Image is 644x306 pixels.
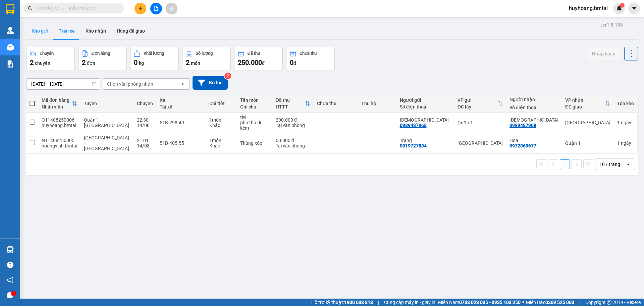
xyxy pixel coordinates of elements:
[272,95,314,113] th: Toggle SortBy
[378,299,379,306] span: |
[400,123,427,128] div: 0989487968
[509,143,536,148] div: 0972869677
[80,23,111,39] button: Kho nhận
[276,123,310,128] div: Tại văn phòng
[276,117,310,123] div: 200.000 đ
[454,95,506,113] th: Toggle SortBy
[262,60,265,66] span: đ
[7,60,14,68] img: solution-icon
[562,95,614,113] th: Toggle SortBy
[579,299,580,306] span: |
[40,51,54,56] div: Chuyến
[193,76,228,90] button: Bộ lọc
[134,58,138,67] span: 0
[276,143,310,148] div: Tại văn phòng
[42,123,77,128] div: huyhoang.bmtai
[107,81,153,87] div: Chọn văn phòng nhận
[509,97,558,102] div: Người nhận
[137,123,153,128] div: 14/08
[191,60,200,66] span: món
[169,6,174,11] span: aim
[361,101,393,106] div: Thu hộ
[42,117,77,123] div: Q11408250006
[7,246,14,253] img: warehouse-icon
[84,135,129,151] span: [GEOGRAPHIC_DATA] - [GEOGRAPHIC_DATA]
[160,104,202,110] div: Tài xế
[78,47,127,71] button: Đơn hàng2đơn
[209,117,233,123] div: 1 món
[621,140,631,146] span: ngày
[111,23,150,39] button: Hàng đã giao
[545,300,574,305] strong: 0369 525 060
[344,300,373,305] strong: 1900 633 818
[600,21,623,29] div: ver 1.8.138
[240,97,269,103] div: Tên món
[565,97,605,103] div: VP nhận
[42,143,77,148] div: hoangvinh.bmtai
[621,3,623,8] span: 1
[240,140,269,146] div: Thùng xốp
[26,23,53,39] button: Kho gửi
[290,58,293,67] span: 0
[248,51,260,56] div: Đã thu
[293,60,296,66] span: đ
[400,143,427,148] div: 0919727834
[560,159,570,169] button: 1
[238,58,262,67] span: 250.000
[82,58,86,67] span: 2
[509,138,558,143] div: Hoa
[286,47,335,71] button: Chưa thu0đ
[607,300,611,305] span: copyright
[160,120,202,125] div: 51B-298.49
[7,44,14,51] img: warehouse-icon
[617,120,634,125] div: 1
[616,5,622,11] img: icon-new-feature
[565,120,610,125] div: [GEOGRAPHIC_DATA]
[35,60,50,66] span: chuyến
[400,97,451,103] div: Người gửi
[42,104,72,110] div: Nhân viên
[186,58,190,67] span: 2
[182,47,231,71] button: Số lượng2món
[6,4,14,14] img: logo-vxr
[7,277,13,283] span: notification
[509,117,558,123] div: Minh Hiền
[587,48,621,60] button: Nhập hàng
[240,104,269,110] div: Ghi chú
[240,115,269,120] div: tivi
[42,97,72,103] div: Mã đơn hàng
[180,81,185,87] svg: open
[38,95,80,113] th: Toggle SortBy
[150,3,162,14] button: file-add
[30,58,34,67] span: 2
[137,143,153,148] div: 14/08
[458,140,503,146] div: [GEOGRAPHIC_DATA]
[28,6,33,11] span: search
[166,3,177,14] button: aim
[628,3,640,14] button: caret-down
[400,117,451,123] div: Minh Hiền
[87,60,95,66] span: đơn
[37,5,116,12] input: Tìm tên, số ĐT hoặc mã đơn
[300,51,317,56] div: Chưa thu
[384,299,436,306] span: Cung cấp máy in - giấy in:
[160,97,202,103] div: Xe
[563,4,613,12] span: huyhoang.bmtai
[135,3,146,14] button: plus
[139,60,144,66] span: kg
[234,47,283,71] button: Đã thu250.000đ
[621,120,631,125] span: ngày
[276,138,310,143] div: 50.000 đ
[526,299,574,306] span: Miền Bắc
[84,101,130,106] div: Tuyến
[196,51,213,56] div: Số lượng
[458,97,497,103] div: VP gửi
[458,104,497,110] div: ĐC lấy
[7,262,13,268] span: question-circle
[599,161,620,168] div: 10 / trang
[7,27,14,34] img: warehouse-icon
[92,51,110,56] div: Đơn hàng
[26,47,75,71] button: Chuyến2chuyến
[620,3,625,8] sup: 1
[522,301,524,304] span: ⚪️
